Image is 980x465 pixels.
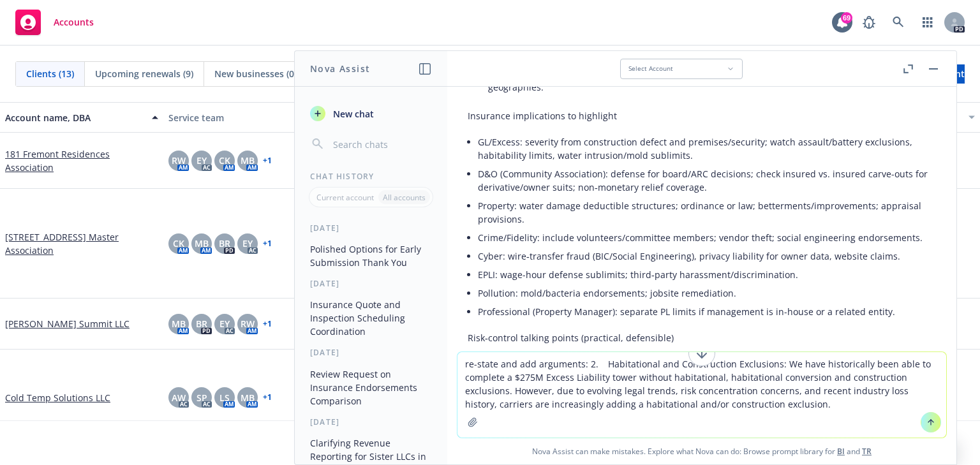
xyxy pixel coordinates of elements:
p: Current account [316,192,374,203]
span: EY [242,237,253,250]
span: EY [197,154,207,167]
a: Cold Temp Solutions LLC [5,391,110,404]
a: BI [837,446,845,457]
button: Insurance Quote and Inspection Scheduling Coordination [305,294,437,342]
span: Nova Assist can make mistakes. Explore what Nova can do: Browse prompt library for and [452,438,951,464]
button: Review Request on Insurance Endorsements Comparison [305,364,437,411]
span: New chat [330,107,374,121]
a: [STREET_ADDRESS] Master Association [5,230,158,257]
span: MB [195,237,209,250]
div: Account name, DBA [5,111,144,124]
span: LS [219,391,230,404]
li: Pollution: mold/bacteria endorsements; jobsite remediation. [478,284,936,302]
li: Professional (Property Manager): separate PL limits if management is in-house or a related entity. [478,302,936,321]
span: AW [172,391,186,404]
a: TR [862,446,872,457]
span: BR [196,317,207,330]
a: Search [886,10,911,35]
a: + 1 [263,157,272,165]
a: Switch app [915,10,940,35]
li: Property: water damage deductible structures; ordinance or law; betterments/improvements; apprais... [478,196,936,228]
a: Report a Bug [856,10,882,35]
span: CK [173,237,184,250]
span: CK [219,154,230,167]
span: Clients (13) [26,67,74,80]
p: Risk‑control talking points (practical, defensible) [468,331,936,344]
li: EPLI: wage-hour defense sublimits; third‑party harassment/discrimination. [478,265,936,284]
input: Search chats [330,135,432,153]
a: 181 Fremont Residences Association [5,147,158,174]
button: Select Account [620,59,743,79]
span: MB [241,391,255,404]
p: Insurance implications to highlight [468,109,936,122]
span: Select Account [628,64,673,73]
div: [DATE] [295,223,447,233]
span: MB [241,154,255,167]
a: Accounts [10,4,99,40]
div: 69 [841,12,852,24]
span: BR [219,237,230,250]
div: Service team [168,111,322,124]
h1: Nova Assist [310,62,370,75]
button: New chat [305,102,437,125]
span: RW [241,317,255,330]
span: Accounts [54,17,94,27]
li: D&O (Community Association): defense for board/ARC decisions; check insured vs. insured carve-out... [478,165,936,196]
li: Crime/Fidelity: include volunteers/committee members; vendor theft; social engineering endorsements. [478,228,936,247]
a: + 1 [263,320,272,328]
div: [DATE] [295,417,447,427]
span: Upcoming renewals (9) [95,67,193,80]
div: [DATE] [295,278,447,289]
li: Cyber: wire‑transfer fraud (BIC/Social Engineering), privacy liability for owner data, website cl... [478,247,936,265]
span: RW [172,154,186,167]
a: + 1 [263,394,272,401]
div: [DATE] [295,347,447,358]
span: EY [219,317,230,330]
a: + 1 [263,240,272,247]
span: SP [197,391,207,404]
li: GL/Excess: severity from construction defect and premises/security; watch assault/battery exclusi... [478,133,936,165]
textarea: re-state and add arguments: 2. Habitational and Construction Exclusions: We have historically bee... [457,352,946,438]
p: All accounts [383,192,426,203]
button: Service team [163,102,327,133]
button: Polished Options for Early Submission Thank You [305,239,437,273]
div: Chat History [295,171,447,182]
span: New businesses (0) [214,67,297,80]
span: MB [172,317,186,330]
a: [PERSON_NAME] Summit LLC [5,317,130,330]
